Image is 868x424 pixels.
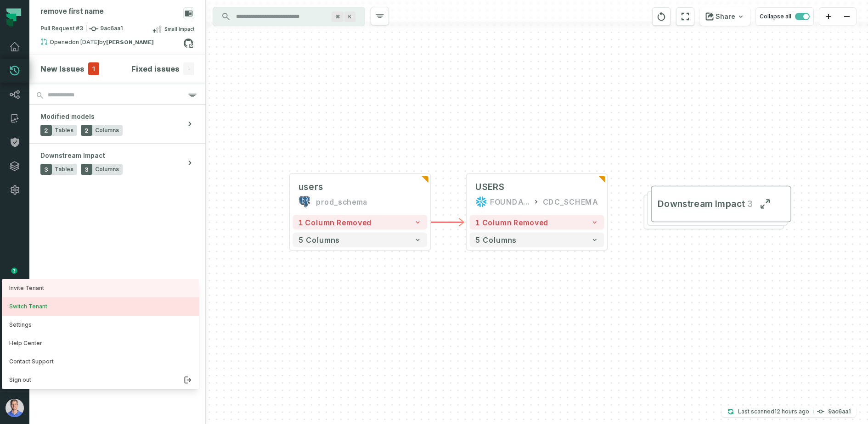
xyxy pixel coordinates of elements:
div: FOUNDATIONAL_DB [490,196,530,207]
span: 1 column removed [299,218,372,227]
relative-time: Nov 10, 2024, 9:53 AM EST [72,39,99,45]
a: Invite Tenant [2,279,199,297]
span: Pull Request #3 9ac6aa1 [40,24,123,33]
relative-time: Aug 21, 2025, 9:06 PM EDT [774,408,809,415]
button: Collapse all [755,7,814,26]
button: zoom out [838,8,856,26]
span: Modified models [40,112,95,121]
div: prod_schema [316,196,367,207]
button: Downstream Impact3 [651,186,791,223]
span: 2 [40,125,52,136]
a: Contact Support [2,352,199,371]
span: Downstream Impact [658,198,744,210]
span: - [183,62,194,75]
div: remove first name [40,7,104,16]
span: Columns [95,127,119,134]
span: Tables [55,166,73,173]
div: users [299,181,323,193]
div: CDC_SCHEMA [543,196,598,207]
button: Sign out [2,371,199,389]
h4: 9ac6aa1 [828,409,851,414]
span: 3 [744,198,753,210]
button: Modified models2Tables2Columns [29,105,205,143]
img: avatar of Barak Fargoun [6,399,24,417]
span: 1 [88,62,99,75]
span: Press ⌘ + K to focus the search bar [344,11,355,22]
p: Last scanned [738,407,809,416]
button: zoom in [819,8,838,26]
span: 3 [40,164,52,175]
span: 1 column removed [475,218,548,227]
strong: Omri Ildis (flow3d) [106,39,154,45]
span: Small Impact [164,25,194,33]
h4: New Issues [40,63,85,74]
div: avatar of Barak Fargoun [2,279,199,389]
button: Settings [2,316,199,334]
button: Switch Tenant [2,297,199,316]
a: Help Center [2,334,199,352]
span: 5 columns [299,235,339,244]
a: View on github [182,37,194,49]
div: Opened by [40,38,183,49]
button: Last scanned[DATE] 9:06:51 PM9ac6aa1 [721,406,856,417]
span: Tables [55,127,73,134]
h4: Fixed issues [131,63,180,74]
button: New Issues1Fixed issues- [40,62,194,75]
button: Downstream Impact3Tables3Columns [29,144,205,182]
button: Share [700,7,750,26]
span: Press ⌘ + K to focus the search bar [332,11,344,22]
span: Downstream Impact [40,151,105,160]
span: 3 [81,164,92,175]
span: 2 [81,125,92,136]
span: 5 columns [475,235,516,244]
span: Columns [95,166,119,173]
div: USERS [475,181,505,193]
